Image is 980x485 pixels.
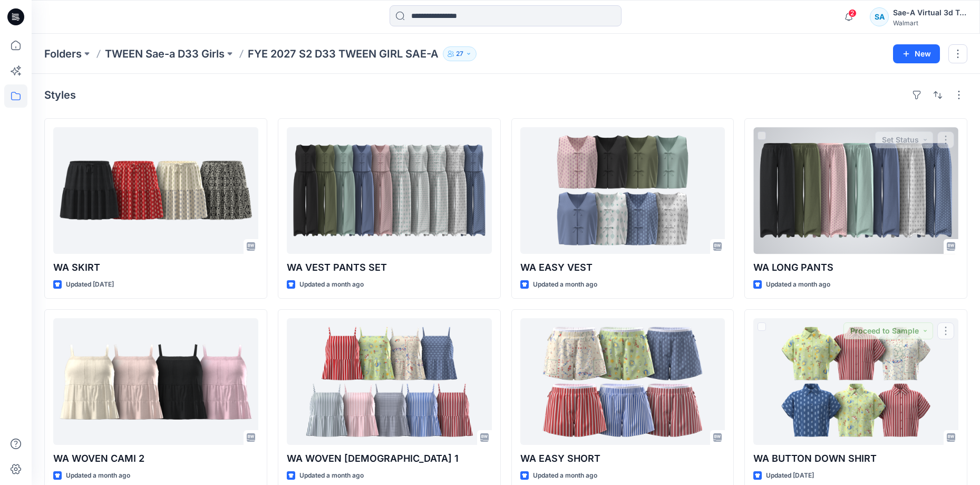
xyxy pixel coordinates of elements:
p: Updated [DATE] [66,279,114,290]
p: Updated a month ago [766,279,830,290]
p: Updated a month ago [533,279,597,290]
p: 27 [456,48,463,60]
h4: Styles [44,89,76,101]
a: WA WOVEN CAMI 2 [53,318,258,445]
p: FYE 2027 S2 D33 TWEEN GIRL SAE-A [248,46,439,61]
span: 2 [848,9,857,17]
div: Sae-A Virtual 3d Team [893,6,967,19]
p: Updated a month ago [533,470,597,481]
a: WA LONG PANTS [753,127,958,254]
p: WA EASY VEST [520,260,725,275]
a: WA EASY VEST [520,127,725,254]
a: TWEEN Sae-a D33 Girls [105,46,225,61]
p: WA EASY SHORT [520,451,725,466]
a: WA SKIRT [53,127,258,254]
a: WA EASY SHORT [520,318,725,445]
p: WA SKIRT [53,260,258,275]
div: SA [870,7,889,26]
p: WA BUTTON DOWN SHIRT [753,451,958,466]
a: Folders [44,46,82,61]
button: New [893,44,940,63]
p: Updated a month ago [299,470,364,481]
p: Updated [DATE] [766,470,814,481]
p: WA VEST PANTS SET [287,260,492,275]
p: Updated a month ago [299,279,364,290]
div: Walmart [893,19,967,27]
button: 27 [443,46,477,61]
a: WA VEST PANTS SET [287,127,492,254]
p: WA LONG PANTS [753,260,958,275]
a: WA BUTTON DOWN SHIRT [753,318,958,445]
p: Updated a month ago [66,470,130,481]
p: WA WOVEN CAMI 2 [53,451,258,466]
p: WA WOVEN [DEMOGRAPHIC_DATA] 1 [287,451,492,466]
a: WA WOVEN CAMI 1 [287,318,492,445]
